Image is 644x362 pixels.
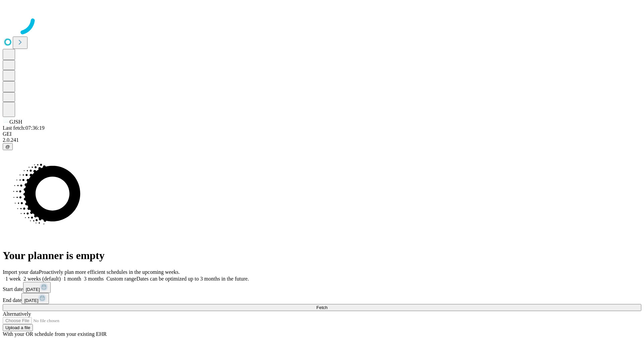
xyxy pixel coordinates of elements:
[3,293,641,304] div: End date
[39,269,180,275] span: Proactively plan more efficient schedules in the upcoming weeks.
[5,276,21,282] span: 1 week
[63,276,81,282] span: 1 month
[3,143,13,150] button: @
[316,305,327,310] span: Fetch
[3,331,107,337] span: With your OR schedule from your existing EHR
[23,282,51,293] button: [DATE]
[3,304,641,311] button: Fetch
[5,144,10,149] span: @
[137,276,249,282] span: Dates can be optimized up to 3 months in the future.
[3,311,31,317] span: Alternatively
[21,293,49,304] button: [DATE]
[3,269,39,275] span: Import your data
[3,249,641,262] h1: Your planner is empty
[3,131,641,137] div: GEI
[3,324,33,331] button: Upload a file
[26,287,40,292] span: [DATE]
[24,298,38,303] span: [DATE]
[106,276,136,282] span: Custom range
[3,282,641,293] div: Start date
[3,137,641,143] div: 2.0.241
[23,276,61,282] span: 2 weeks (default)
[9,119,22,125] span: GJSH
[3,125,45,131] span: Last fetch: 07:36:19
[84,276,104,282] span: 3 months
